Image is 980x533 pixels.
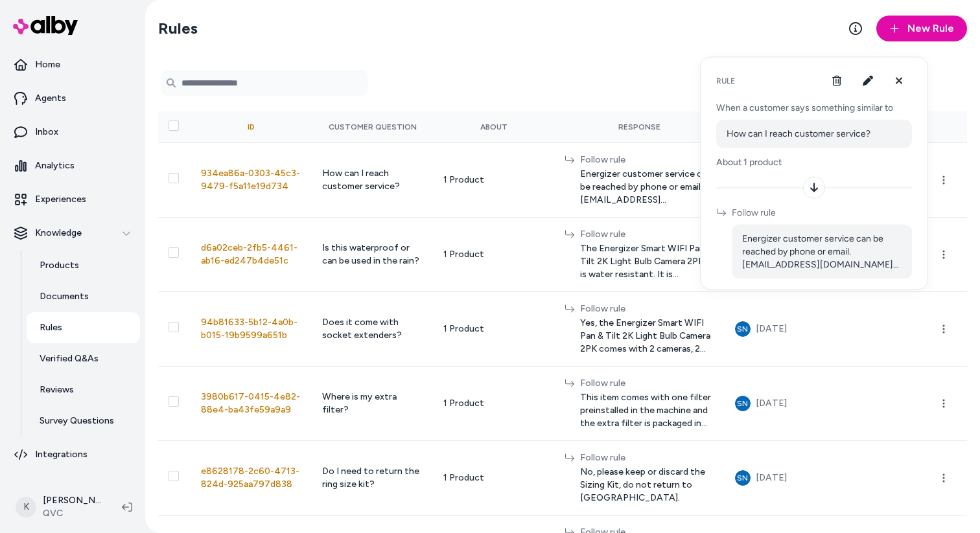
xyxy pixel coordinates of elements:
div: 1 Product [443,323,544,335]
p: Products [40,259,79,272]
p: Reviews [40,383,74,396]
button: Select row [169,322,179,332]
span: QVC [43,507,101,520]
a: Home [5,49,140,80]
button: New Rule [876,16,967,41]
button: Select row [169,471,179,481]
p: About 1 product [716,156,912,169]
div: About [443,122,544,132]
p: Documents [40,290,89,303]
a: Verified Q&As [27,343,140,374]
div: 1 Product [443,248,544,261]
a: Experiences [5,184,140,215]
button: Select row [169,247,179,258]
span: Energizer customer service can be reached by phone or email. [EMAIL_ADDRESS][DOMAIN_NAME] 888.693... [742,232,902,271]
span: e8628178-2c60-4713-824d-925aa797d838 [201,466,299,490]
p: Integrations [35,448,87,461]
a: Agents [5,83,140,114]
img: alby Logo [13,16,78,35]
span: The Energizer Smart WIFI Pan & Tilt 2K Light Bulb Camera 2PK, is water resistant. It is recommend... [580,242,714,281]
span: No, please keep or discard the Sizing Kit, do not return to [GEOGRAPHIC_DATA]. [580,466,714,505]
span: K [16,497,36,517]
a: Documents [27,281,140,312]
button: SN [735,396,751,411]
div: [DATE] [756,396,787,411]
span: 94b81633-5b12-4a0b-b015-19b9599a651b [201,317,297,341]
p: Survey Questions [40,414,114,427]
p: Knowledge [35,227,82,240]
button: Select all [169,120,179,131]
span: 934ea86a-0303-45c3-9479-f5a11e19d734 [201,168,300,192]
div: 1 Product [443,397,544,410]
span: Energizer customer service can be reached by phone or email. [EMAIL_ADDRESS][DOMAIN_NAME] 888.693... [580,168,714,207]
span: 3980b617-0415-4e82-88e4-ba43fe59a9a9 [201,391,300,415]
a: Rules [27,312,140,343]
a: Products [27,250,140,281]
button: Select row [169,396,179,407]
p: Analytics [35,159,75,172]
a: Reviews [27,374,140,405]
div: Follow rule [580,377,714,390]
p: Experiences [35,193,86,206]
div: Follow rule [580,302,714,315]
p: Rules [40,321,62,334]
div: Follow rule [580,228,714,241]
span: Does it come with socket extenders? [322,317,402,341]
button: SN [735,470,751,486]
p: How can I reach customer service? [727,128,902,141]
p: Verified Q&As [40,352,99,365]
span: d6a02ceb-2fb5-4461-ab16-ed247b4de51c [201,242,297,266]
div: Follow rule [732,207,912,220]
span: This item comes with one filter preinstalled in the machine and the extra filter is packaged in t... [580,391,714,430]
span: Is this waterproof or can be used in the rain? [322,242,419,266]
p: Inbox [35,126,58,139]
h2: Rules [158,18,198,39]
span: New Rule [907,21,954,36]
div: Customer Question [322,122,423,132]
button: SN [735,321,751,337]
a: Inbox [5,117,140,148]
span: Where is my extra filter? [322,391,397,415]
div: Follow rule [580,451,714,464]
p: Home [35,58,60,71]
a: Analytics [5,150,140,181]
span: How can I reach customer service? [322,168,400,192]
h2: Rule [716,76,735,86]
p: When a customer says something similar to [716,102,912,115]
div: Response [565,122,714,132]
span: Do I need to return the ring size kit? [322,466,419,490]
a: Survey Questions [27,405,140,437]
div: Follow rule [580,153,714,166]
div: ID [248,122,255,132]
span: Yes, the Energizer Smart WIFI Pan & Tilt 2K Light Bulb Camera 2PK comes with 2 cameras, 2 lights,... [580,317,714,356]
p: [PERSON_NAME] [43,494,101,507]
a: Integrations [5,439,140,470]
p: Agents [35,92,66,105]
button: K[PERSON_NAME]QVC [8,486,111,528]
div: 1 Product [443,174,544,187]
div: [DATE] [756,321,787,337]
div: [DATE] [756,470,787,486]
button: Select row [169,173,179,183]
div: 1 Product [443,471,544,484]
button: Knowledge [5,218,140,249]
